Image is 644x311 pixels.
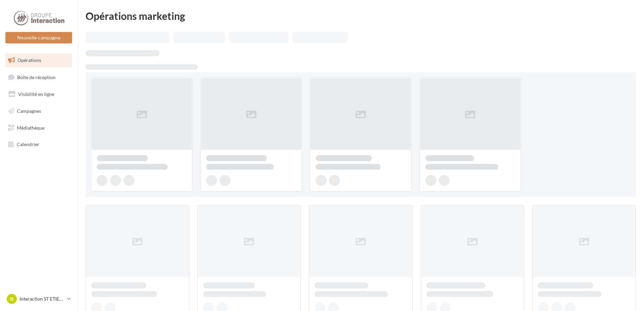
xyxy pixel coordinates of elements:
button: Nouvelle campagne [5,32,72,43]
span: Médiathèque [17,125,44,130]
span: Opérations [18,57,41,63]
span: Boîte de réception [17,74,56,80]
div: Opérations marketing [86,11,636,21]
p: Interaction ST ETIENNE [20,296,64,302]
a: IS Interaction ST ETIENNE [5,292,72,305]
span: IS [10,296,14,302]
a: Campagnes [4,104,73,118]
a: Calendrier [4,137,73,151]
span: Calendrier [17,141,39,147]
span: Visibilité en ligne [18,91,54,97]
a: Médiathèque [4,121,73,135]
a: Boîte de réception [4,70,73,84]
span: Campagnes [17,108,41,114]
a: Visibilité en ligne [4,87,73,101]
a: Opérations [4,53,73,67]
